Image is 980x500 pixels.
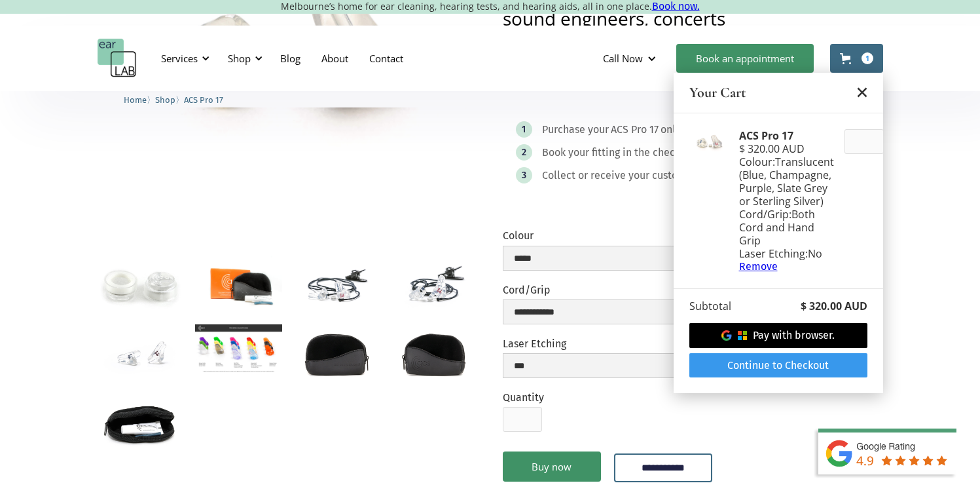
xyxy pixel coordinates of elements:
a: Continue to Checkout [689,353,867,377]
span: Home [124,95,147,105]
a: open lightbox [98,256,185,313]
a: Home [124,93,147,106]
a: Shop [155,93,175,106]
span: No [808,246,822,261]
a: open lightbox [98,393,185,450]
span: Colour [739,155,772,169]
a: Blog [270,39,311,77]
span: : [805,246,808,261]
div: $ 320.00 AUD [801,299,867,313]
li: 〉 [155,93,184,107]
div: $ 320.00 AUD [739,142,834,155]
a: Contact [359,39,414,77]
a: open lightbox [390,324,477,382]
a: open lightbox [195,256,282,314]
a: open lightbox [293,324,380,382]
div: Services [153,39,213,78]
div: Purchase your [542,123,609,136]
h4: Your Cart [689,83,746,102]
a: open lightbox [195,324,282,374]
a: open lightbox [293,256,380,313]
div: Shop [220,39,266,78]
div: Remove [739,260,834,273]
span: Laser Etching [739,246,805,261]
span: Translucent (Blue, Champagne, Purple, Slate Grey or Sterling Silver) [739,155,834,208]
label: Cord/Grip [503,284,757,296]
li: 〉 [124,93,155,107]
a: Pay with browser. [689,323,867,348]
div: online [661,123,691,136]
div: Call Now [592,39,670,78]
div: Shop [228,52,251,65]
div: Subtotal [689,299,731,313]
div: Collect or receive your custom plugs [542,169,715,182]
div: ACS Pro 17 [611,123,659,136]
span: Cord/Grip [739,207,789,221]
span: ACS Pro 17 [184,95,223,105]
div: Book your fitting in the checkout [542,146,696,159]
div: Pay with browser. [753,329,835,341]
a: Close cart [857,87,867,98]
span: Shop [155,95,175,105]
a: home [98,39,137,78]
label: Quantity [503,391,544,404]
span: : [772,155,775,169]
a: open lightbox [390,256,477,313]
label: Laser Etching [503,337,757,350]
a: Buy now [503,452,601,482]
a: Open cart containing 1 items [830,44,883,73]
div: Call Now [603,52,643,65]
div: 1 [522,125,526,134]
div: Services [161,52,198,65]
div: 1 [862,52,873,64]
a: Remove item from cart [739,260,834,273]
span: : [789,207,791,221]
a: About [311,39,359,77]
span: Both Cord and Hand Grip [739,207,815,248]
a: ACS Pro 17 [184,93,223,106]
div: ACS Pro 17 [739,129,834,142]
a: Book an appointment [676,44,814,73]
a: open lightbox [98,324,185,382]
label: Colour [503,229,757,242]
div: 2 [522,147,526,157]
div: 3 [522,170,526,180]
